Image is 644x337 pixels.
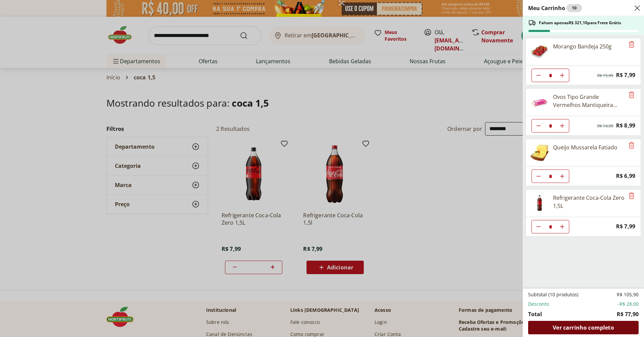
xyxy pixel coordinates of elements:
[545,69,555,82] input: Quantidade Atual
[555,170,569,183] button: Aumentar Quantidade
[553,143,617,151] div: Queijo Mussarela Fatiado
[555,119,569,133] button: Aumentar Quantidade
[553,93,624,109] div: Ovos Tipo Grande Vermelhos Mantiqueira Happy Eggs 10 Unidades
[532,170,545,183] button: Diminuir Quantidade
[545,220,555,233] input: Quantidade Atual
[616,172,635,181] span: R$ 6,99
[553,42,612,50] div: Morango Bandeja 250g
[532,220,545,233] button: Diminuir Quantidade
[528,301,549,307] span: Desconto
[539,20,621,26] span: Faltam apenas R$ 321,10 para Frete Grátis
[616,71,635,80] span: R$ 7,99
[532,69,545,82] button: Diminuir Quantidade
[597,123,613,129] span: R$ 14,99
[627,91,636,99] button: Remove
[530,143,549,162] img: Queijo Mussarela Fatiado
[617,310,639,318] span: R$ 77,90
[627,41,636,49] button: Remove
[617,291,639,298] span: R$ 105,90
[616,222,635,231] span: R$ 7,99
[528,321,639,334] a: Ver carrinho completo
[528,291,578,298] span: Subtotal (10 produtos)
[530,42,549,61] img: Morango Bandeja 250g
[545,119,555,132] input: Quantidade Atual
[627,192,636,200] button: Remove
[616,121,635,130] span: R$ 8,99
[618,301,639,307] span: -R$ 28,00
[555,220,569,233] button: Aumentar Quantidade
[553,325,614,330] span: Ver carrinho completo
[567,4,582,12] div: 10
[555,69,569,82] button: Aumentar Quantidade
[530,93,549,112] img: Ovos Tipo Grande Vermelhos Mantiqueira Happy Eggs 10 Unidades
[553,194,624,210] div: Refrigerante Coca-Cola Zero 1,5L
[597,73,613,78] span: R$ 15,99
[528,4,582,12] h2: Meu Carrinho
[532,119,545,133] button: Diminuir Quantidade
[545,170,555,183] input: Quantidade Atual
[528,310,542,318] span: Total
[627,142,636,150] button: Remove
